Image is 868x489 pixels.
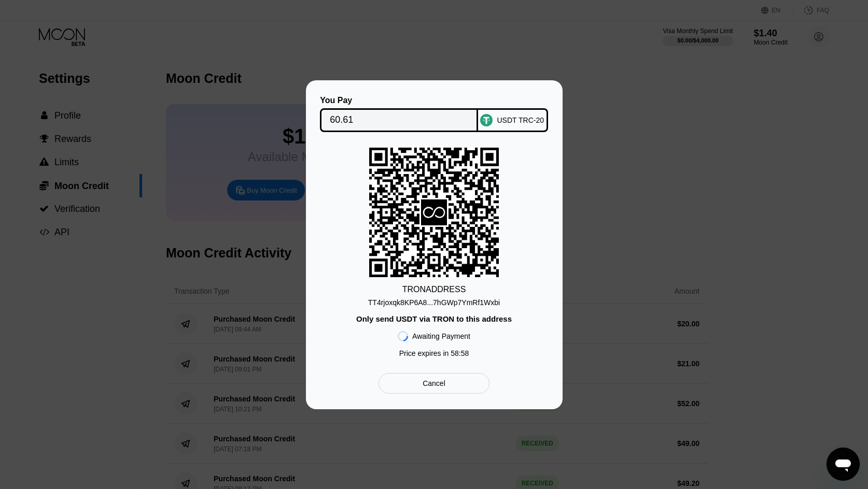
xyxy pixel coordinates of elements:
div: TT4rjoxqk8KP6A8...7hGWp7YmRf1Wxbi [368,294,500,307]
iframe: Кнопка запуска окна обмена сообщениями [827,448,860,481]
span: 58 : 58 [451,349,469,357]
div: Awaiting Payment [412,332,470,340]
div: Price expires in [399,349,469,357]
div: TT4rjoxqk8KP6A8...7hGWp7YmRf1Wxbi [368,298,500,307]
div: TRON ADDRESS [402,285,466,294]
div: USDT TRC-20 [497,116,544,124]
div: Only send USDT via TRON to this address [356,314,512,323]
div: Cancel [379,373,489,394]
div: Cancel [423,379,445,388]
div: You Pay [320,96,478,105]
div: You PayUSDT TRC-20 [321,96,547,132]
